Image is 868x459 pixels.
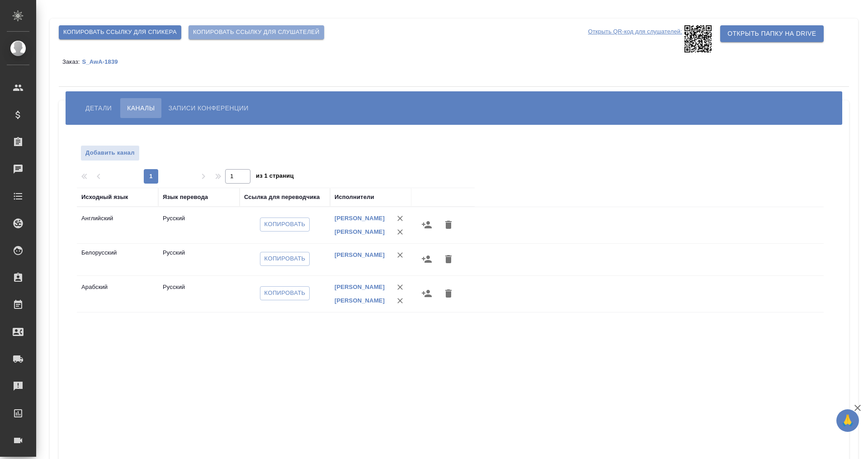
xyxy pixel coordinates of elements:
[85,148,135,158] span: Добавить канал
[393,225,407,239] button: Удалить
[77,278,158,310] td: Арабский
[393,212,407,225] button: Удалить
[335,228,385,235] a: [PERSON_NAME]
[727,28,816,39] span: Открыть папку на Drive
[77,209,158,241] td: Английский
[260,218,310,232] button: Копировать
[77,244,158,275] td: Белорусский
[158,244,240,275] td: Русский
[189,25,324,39] button: Копировать ссылку для слушателей
[335,297,385,304] a: [PERSON_NAME]
[260,286,310,300] button: Копировать
[260,252,310,266] button: Копировать
[264,288,306,298] span: Копировать
[163,193,208,202] div: Язык перевода
[416,248,438,270] button: Назначить исполнителей
[168,103,248,114] span: Записи конференции
[335,215,385,222] a: [PERSON_NAME]
[335,251,385,258] a: [PERSON_NAME]
[836,409,859,432] button: 🙏
[416,283,438,304] button: Назначить исполнителей
[127,103,155,114] span: Каналы
[393,248,407,262] button: Удалить
[416,214,438,236] button: Назначить исполнителей
[588,25,682,52] p: Открыть QR-код для слушателей:
[335,193,374,202] div: Исполнители
[264,219,306,230] span: Копировать
[158,278,240,310] td: Русский
[82,58,124,65] a: S_AwA-1839
[158,209,240,241] td: Русский
[85,103,112,114] span: Детали
[62,58,82,65] p: Заказ:
[264,254,306,264] span: Копировать
[335,284,385,290] a: [PERSON_NAME]
[63,27,177,38] span: Копировать ссылку для спикера
[393,280,407,294] button: Удалить
[438,283,459,304] button: Удалить канал
[840,411,855,430] span: 🙏
[720,25,823,42] button: Открыть папку на Drive
[244,193,320,202] div: Ссылка для переводчика
[438,214,459,236] button: Удалить канал
[59,25,181,39] button: Копировать ссылку для спикера
[82,58,124,65] p: S_AwA-1839
[393,294,407,308] button: Удалить
[256,170,294,184] span: из 1 страниц
[193,27,320,38] span: Копировать ссылку для слушателей
[80,145,140,161] button: Добавить канал
[438,248,459,270] button: Удалить канал
[81,193,128,202] div: Исходный язык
